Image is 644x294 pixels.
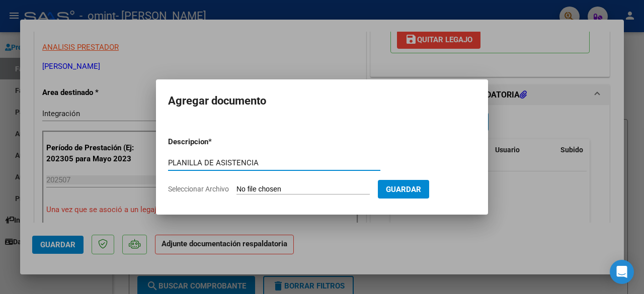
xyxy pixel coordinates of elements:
[168,185,229,193] span: Seleccionar Archivo
[386,185,421,194] span: Guardar
[378,180,429,199] button: Guardar
[168,136,261,148] p: Descripcion
[610,260,634,284] div: Open Intercom Messenger
[168,91,476,111] h2: Agregar documento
